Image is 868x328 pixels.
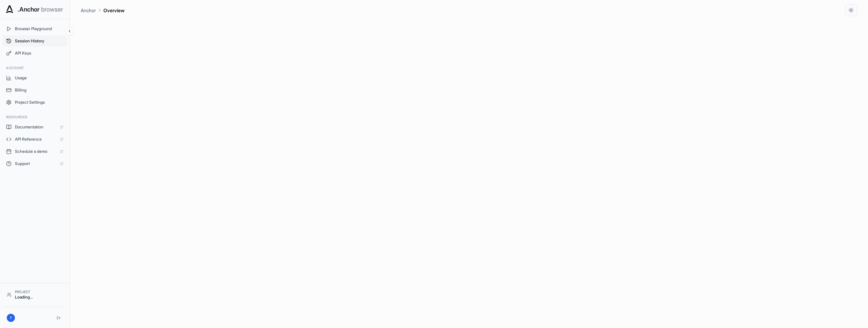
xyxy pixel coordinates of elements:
[15,137,57,142] span: API Reference
[55,314,63,322] button: Logout
[3,134,67,145] a: API Reference
[15,87,63,93] span: Billing
[65,27,74,35] button: Collapse sidebar
[81,6,124,14] nav: breadcrumb
[15,149,57,154] span: Schedule a demo
[3,73,67,83] button: Usage
[3,158,67,169] a: Support
[3,97,67,108] button: Project Settings
[3,36,67,46] button: Session History
[15,294,63,300] div: Loading...
[3,23,67,34] button: Browser Playground
[15,26,63,32] span: Browser Playground
[15,161,57,166] span: Support
[3,85,67,96] button: Billing
[3,48,67,59] button: API Keys
[15,38,63,44] span: Session History
[6,65,63,70] h3: Account
[103,7,124,14] p: Overview
[10,315,12,321] span: ?
[15,75,63,81] span: Usage
[15,100,63,105] span: Project Settings
[15,50,63,56] span: API Keys
[3,146,67,157] a: Schedule a demo
[4,4,15,15] img: Anchor Icon
[41,5,63,14] span: browser
[18,5,40,14] span: .Anchor
[3,287,66,303] button: ProjectLoading...
[81,7,96,14] p: Anchor
[15,289,63,294] div: Project
[3,122,67,132] a: Documentation
[6,115,63,120] h3: Resources
[15,124,57,130] span: Documentation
